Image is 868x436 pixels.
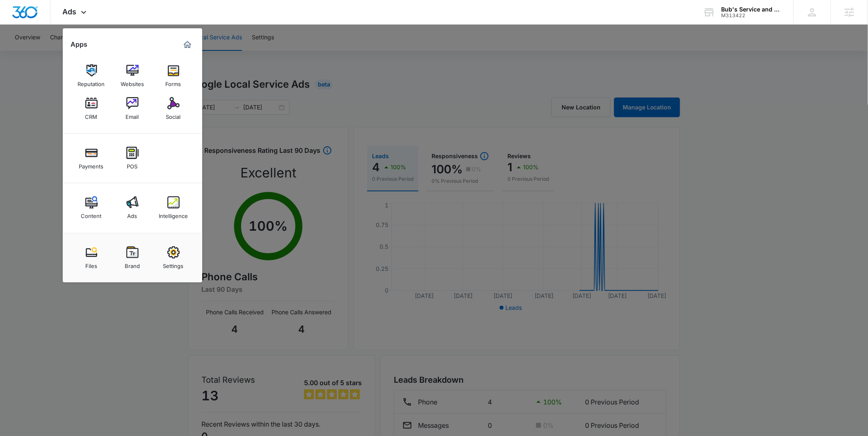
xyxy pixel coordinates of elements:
[158,192,189,223] a: Intelligence
[85,259,97,269] div: Files
[78,77,105,87] div: Reputation
[71,41,88,48] h2: Apps
[159,209,188,219] div: Intelligence
[23,13,40,20] div: v 4.0.25
[158,60,189,91] a: Forms
[117,60,148,91] a: Websites
[181,38,194,51] a: Marketing 360® Dashboard
[117,242,148,273] a: Brand
[21,21,90,28] div: Domain: [DOMAIN_NAME]
[13,13,20,20] img: logo_orange.svg
[79,159,104,170] div: Payments
[166,77,181,87] div: Forms
[76,60,107,91] a: Reputation
[91,48,138,54] div: Keywords by Traffic
[63,7,77,16] span: Ads
[158,93,189,124] a: Social
[13,21,20,28] img: website_grey.svg
[117,192,148,223] a: Ads
[81,209,102,219] div: Content
[31,48,73,54] div: Domain Overview
[85,109,98,120] div: CRM
[127,159,138,170] div: POS
[117,143,148,174] a: POS
[117,93,148,124] a: Email
[76,192,107,223] a: Content
[82,48,88,54] img: tab_keywords_by_traffic_grey.svg
[76,143,107,174] a: Payments
[76,242,107,273] a: Files
[126,109,139,120] div: Email
[722,6,781,13] div: account name
[121,77,144,87] div: Websites
[163,259,184,269] div: Settings
[722,13,781,18] div: account id
[166,109,181,120] div: Social
[128,209,137,219] div: Ads
[22,48,29,54] img: tab_domain_overview_orange.svg
[158,242,189,273] a: Settings
[125,259,140,269] div: Brand
[76,93,107,124] a: CRM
